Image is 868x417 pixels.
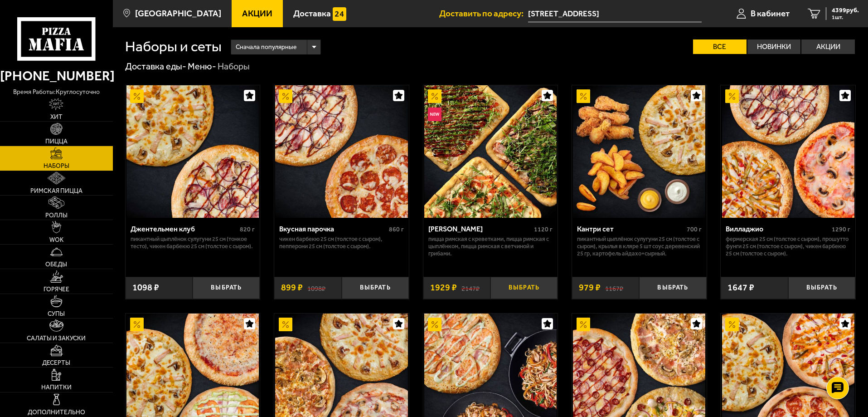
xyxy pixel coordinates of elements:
[131,225,238,233] div: Джентельмен клуб
[726,235,850,257] p: Фермерская 25 см (толстое с сыром), Прошутто Фунги 25 см (толстое с сыром), Чикен Барбекю 25 см (...
[725,318,739,331] img: Акционный
[50,114,63,120] span: Хит
[28,409,85,416] span: Дополнительно
[461,283,480,292] s: 2147 ₽
[801,39,855,54] label: Акции
[577,318,590,331] img: Акционный
[44,163,69,169] span: Наборы
[279,235,404,250] p: Чикен Барбекю 25 см (толстое с сыром), Пепперони 25 см (толстое с сыром).
[279,225,387,233] div: Вкусная парочка
[218,61,250,73] div: Наборы
[528,5,702,22] span: Ленинградская область, Всеволожский район, Бугры, Полевая улица, 7
[275,85,407,218] img: Вкусная парочка
[722,85,854,218] img: Вилладжио
[389,226,404,233] span: 860 г
[605,283,623,292] s: 1167 ₽
[725,89,739,103] img: Акционный
[44,286,69,293] span: Горячее
[428,225,532,233] div: [PERSON_NAME]
[240,226,255,233] span: 820 г
[125,39,222,54] h1: Наборы и сеты
[131,235,255,250] p: Пикантный цыплёнок сулугуни 25 см (тонкое тесто), Чикен Барбекю 25 см (толстое с сыром).
[279,318,292,331] img: Акционный
[130,89,144,103] img: Акционный
[439,9,528,18] span: Доставить по адресу:
[274,85,409,218] a: АкционныйВкусная парочка
[577,89,590,103] img: Акционный
[727,283,754,292] span: 1647 ₽
[579,283,601,292] span: 979 ₽
[428,235,553,257] p: Пицца Римская с креветками, Пицца Римская с цыплёнком, Пицца Римская с ветчиной и грибами.
[428,89,441,103] img: Акционный
[125,61,186,72] a: Доставка еды-
[751,9,790,18] span: В кабинет
[639,277,706,299] button: Выбрать
[424,85,557,218] img: Мама Миа
[236,39,296,56] span: Сначала популярные
[528,5,702,22] input: Ваш адрес доставки
[42,360,70,366] span: Десерты
[490,277,558,299] button: Выбрать
[572,85,707,218] a: АкционныйКантри сет
[747,39,801,54] label: Новинки
[193,277,260,299] button: Выбрать
[130,318,144,331] img: Акционный
[721,85,855,218] a: АкционныйВилладжио
[307,283,325,292] s: 1098 ₽
[428,108,441,121] img: Новинка
[333,7,346,21] img: 15daf4d41897b9f0e9f617042186c801.svg
[45,261,67,268] span: Обеды
[788,277,855,299] button: Выбрать
[242,9,272,18] span: Акции
[534,226,553,233] span: 1120 г
[832,15,859,20] span: 1 шт.
[832,226,850,233] span: 1290 г
[126,85,259,218] img: Джентельмен клуб
[687,226,702,233] span: 700 г
[430,283,457,292] span: 1929 ₽
[577,235,702,257] p: Пикантный цыплёнок сулугуни 25 см (толстое с сыром), крылья в кляре 5 шт соус деревенский 25 гр, ...
[27,335,86,342] span: Салаты и закуски
[293,9,331,18] span: Доставка
[126,85,260,218] a: АкционныйДжентельмен клуб
[48,311,65,317] span: Супы
[832,7,859,14] span: 4399 руб.
[342,277,409,299] button: Выбрать
[45,138,68,145] span: Пицца
[30,188,82,194] span: Римская пицца
[132,283,159,292] span: 1098 ₽
[281,283,303,292] span: 899 ₽
[188,61,216,72] a: Меню-
[45,212,68,219] span: Роллы
[41,384,72,391] span: Напитки
[693,39,747,54] label: Все
[577,225,684,233] div: Кантри сет
[423,85,558,218] a: АкционныйНовинкаМама Миа
[726,225,829,233] div: Вилладжио
[428,318,441,331] img: Акционный
[135,9,221,18] span: [GEOGRAPHIC_DATA]
[49,237,63,243] span: WOK
[573,85,705,218] img: Кантри сет
[279,89,292,103] img: Акционный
